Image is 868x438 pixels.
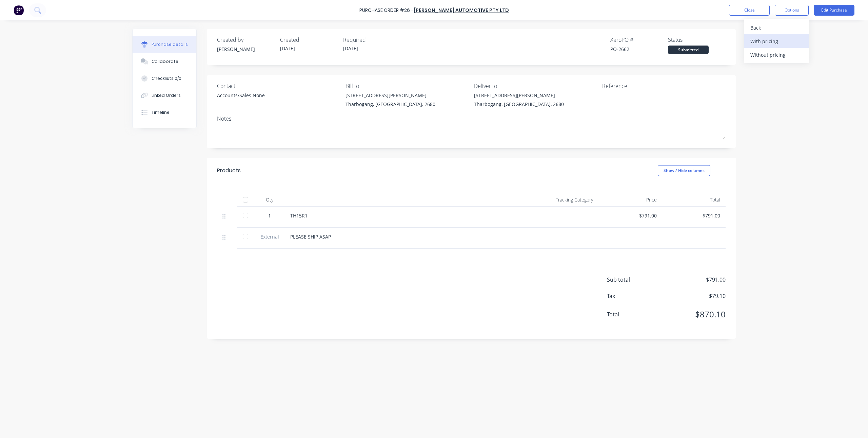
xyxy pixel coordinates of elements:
span: Tax [607,292,658,300]
div: Submitted [668,46,709,54]
div: Timeline [152,109,170,116]
span: $870.10 [658,308,726,320]
div: With pricing [750,36,803,46]
div: $791.00 [668,212,721,219]
button: Timeline [133,104,196,121]
img: Factory [14,5,24,15]
div: Purchase details [152,41,188,48]
div: Total [662,193,726,207]
div: Products [217,167,241,175]
div: [STREET_ADDRESS][PERSON_NAME] [346,92,435,99]
div: Bill to [346,82,469,90]
div: Back [750,23,803,33]
div: Qty [254,193,285,207]
div: TH15R1 [290,212,517,219]
a: [PERSON_NAME] Automotive PTY LTD [414,7,509,14]
button: Edit Purchase [814,5,854,16]
div: [STREET_ADDRESS][PERSON_NAME] [474,92,564,99]
div: Status [668,36,726,44]
div: Created by [217,36,275,44]
button: Purchase details [133,36,196,53]
div: Tharbogang, [GEOGRAPHIC_DATA], 2680 [474,101,564,108]
button: Linked Orders [133,87,196,104]
div: Contact [217,82,340,90]
div: Checklists 0/0 [152,75,181,82]
div: Tharbogang, [GEOGRAPHIC_DATA], 2680 [346,101,435,108]
button: Show / Hide columns [658,165,710,176]
div: 1 [260,212,279,219]
button: Options [775,5,809,16]
div: Without pricing [750,50,803,60]
div: PO-2662 [610,46,668,53]
div: Linked Orders [152,92,181,99]
div: Reference [602,82,726,90]
button: Collaborate [133,53,196,70]
div: Collaborate [152,58,178,65]
span: $79.10 [658,292,726,300]
span: External [260,233,279,240]
div: Deliver to [474,82,597,90]
button: Checklists 0/0 [133,70,196,87]
div: Purchase Order #26 - [359,7,413,14]
div: [PERSON_NAME] [217,46,275,53]
div: Accounts/Sales None [217,92,265,99]
div: Tracking Category [522,193,598,207]
div: Xero PO # [610,36,668,44]
div: $791.00 [604,212,657,219]
span: $791.00 [658,276,726,284]
div: Price [598,193,662,207]
div: Notes [217,115,726,123]
div: PLEASE SHIP ASAP [290,233,517,240]
div: Created [280,36,338,44]
span: Sub total [607,276,658,284]
button: Close [729,5,770,16]
div: Required [343,36,401,44]
span: Total [607,310,658,318]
